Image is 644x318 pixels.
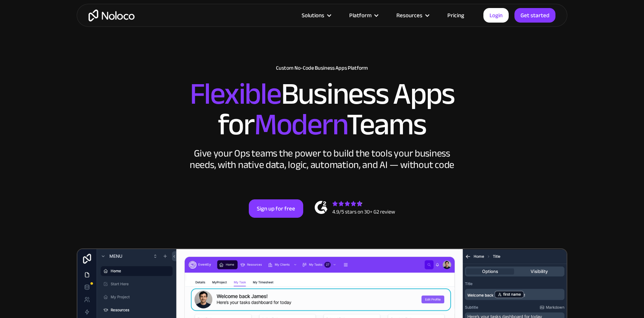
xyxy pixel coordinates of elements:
a: Sign up for free [249,199,303,218]
div: Platform [349,10,371,20]
div: Resources [396,10,422,20]
div: Solutions [292,10,340,20]
div: Give your Ops teams the power to build the tools your business needs, with native data, logic, au... [188,148,456,171]
a: home [89,10,135,21]
span: Flexible [190,65,281,122]
span: Modern [254,96,347,153]
div: Platform [340,10,387,20]
div: Resources [387,10,438,20]
a: Login [483,8,509,23]
a: Pricing [438,10,474,20]
div: Solutions [302,10,324,20]
h2: Business Apps for Teams [84,79,560,140]
h1: Custom No-Code Business Apps Platform [84,65,560,71]
a: Get started [514,8,555,23]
